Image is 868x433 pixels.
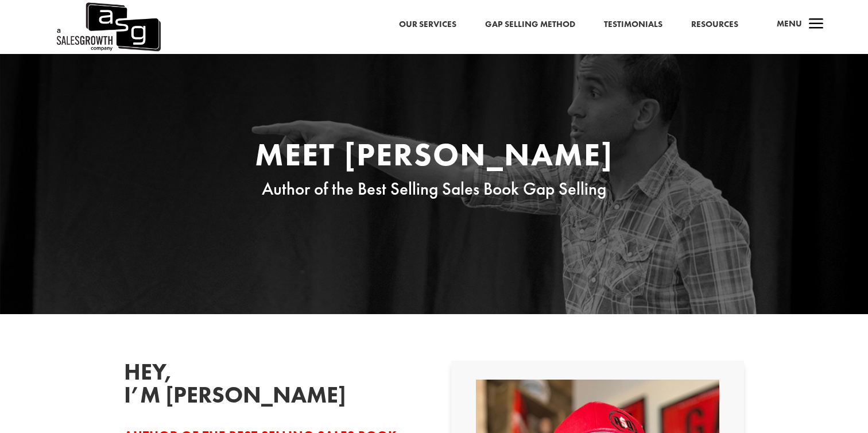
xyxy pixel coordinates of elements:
[216,138,652,176] h1: Meet [PERSON_NAME]
[691,17,738,32] a: Resources
[124,361,296,412] h2: Hey, I’m [PERSON_NAME]
[805,13,828,36] span: a
[485,17,575,32] a: Gap Selling Method
[262,177,606,200] span: Author of the Best Selling Sales Book Gap Selling
[604,17,662,32] a: Testimonials
[399,17,456,32] a: Our Services
[777,18,802,29] span: Menu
